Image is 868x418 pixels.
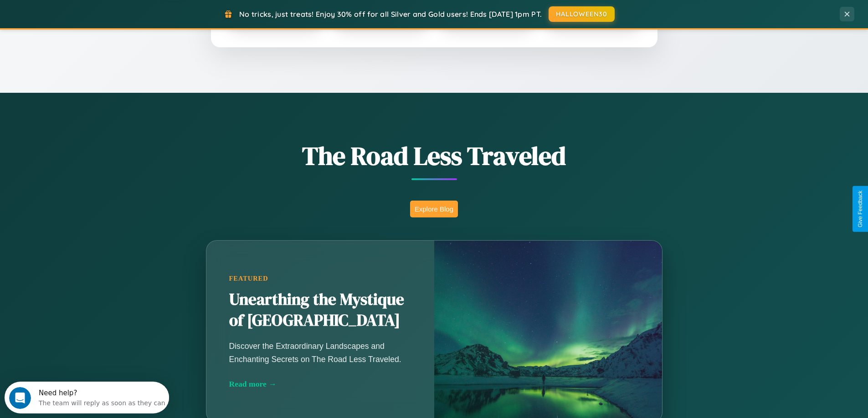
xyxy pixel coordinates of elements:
div: The team will reply as soon as they can [34,15,161,25]
div: Open Intercom Messenger [4,4,169,29]
span: No tricks, just treats! Enjoy 30% off for all Silver and Gold users! Ends [DATE] 1pm PT. [239,10,542,19]
button: Explore Blog [410,201,458,217]
h2: Unearthing the Mystique of [GEOGRAPHIC_DATA] [229,289,411,331]
p: Discover the Extraordinary Landscapes and Enchanting Secrets on The Road Less Traveled. [229,340,411,365]
iframe: Intercom live chat discovery launcher [5,382,169,413]
div: Give Feedback [857,191,863,227]
div: Need help? [34,8,161,15]
h1: The Road Less Traveled [161,138,708,173]
iframe: Intercom live chat [9,387,31,409]
div: Featured [229,275,411,282]
button: HALLOWEEN30 [549,6,615,22]
div: Read more → [229,379,411,389]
